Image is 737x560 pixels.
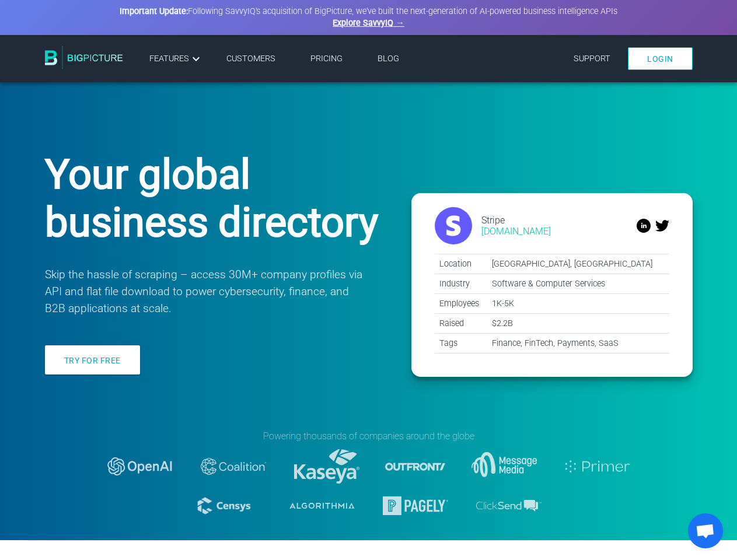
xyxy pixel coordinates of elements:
[383,496,448,515] img: logo-pagely.svg
[487,313,669,333] td: $2.2B
[487,293,669,313] td: 1K-5K
[481,215,551,226] div: Stripe
[196,495,261,517] img: logo-censys.svg
[294,449,359,484] img: logo-kaseya.svg
[628,47,693,70] a: Login
[45,267,365,317] p: Skip the hassle of scraping – access 30M+ company profiles via API and flat file download to powe...
[45,150,382,246] h1: Your global business directory
[565,460,630,473] img: logo-primer.svg
[383,434,448,499] img: logo-outfront.svg
[471,452,537,480] img: message-media.svg
[435,293,487,313] td: Employees
[435,254,487,274] td: Location
[45,345,140,374] a: Try for free
[107,457,173,475] img: logo-openai.svg
[487,333,669,353] td: Finance, FinTech, Payments, SaaS
[481,226,551,237] div: [DOMAIN_NAME]
[435,333,487,353] td: Tags
[487,254,669,274] td: [GEOGRAPHIC_DATA], [GEOGRAPHIC_DATA]
[637,219,651,233] img: linkedin.svg
[487,274,669,293] td: Software & Computer Services
[435,274,487,293] td: Industry
[149,52,203,66] a: Features
[476,500,542,512] img: logo-clicksend.svg
[435,207,472,244] img: stripe.com
[289,503,355,509] img: logo-algorithmia.svg
[45,46,123,69] img: BigPicture.io
[435,313,487,333] td: Raised
[201,458,266,475] img: logo-coalition-2.svg
[688,513,723,548] a: Open chat
[655,219,669,233] img: twitter-v2.svg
